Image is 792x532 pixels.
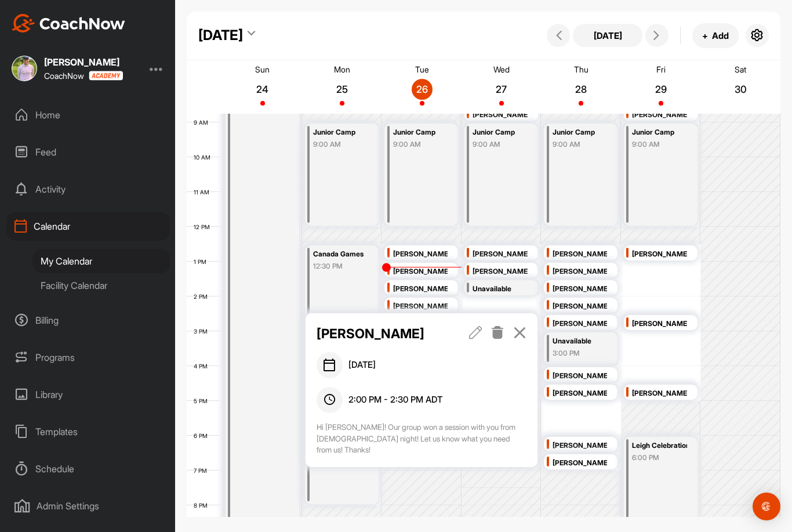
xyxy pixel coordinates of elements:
[632,139,686,150] div: 9:00 AM
[187,502,219,509] div: 8 PM
[6,380,170,409] div: Library
[348,359,376,372] span: [DATE]
[632,108,686,122] div: [PERSON_NAME]
[553,248,607,261] div: [PERSON_NAME]
[632,387,686,400] div: [PERSON_NAME]
[553,335,607,348] div: Unavailable
[187,119,220,126] div: 9 AM
[462,60,541,114] a: August 27, 2025
[332,84,353,95] p: 25
[313,248,368,261] div: Canada Games
[473,108,527,122] div: [PERSON_NAME]
[553,283,607,296] div: [PERSON_NAME]
[553,317,607,331] div: [PERSON_NAME]
[692,23,739,48] button: +Add
[573,24,642,47] button: [DATE]
[6,212,170,241] div: Calendar
[6,454,170,483] div: Schedule
[553,126,607,139] div: Junior Camp
[313,126,368,139] div: Junior Camp
[6,343,170,372] div: Programs
[187,258,218,265] div: 1 PM
[12,14,125,32] img: CoachNow
[187,432,219,439] div: 6 PM
[553,457,607,470] div: [PERSON_NAME]
[491,84,512,95] p: 27
[317,422,527,456] div: Hi [PERSON_NAME]! Our group won a session with you from [DEMOGRAPHIC_DATA] night! Let us know wha...
[393,126,448,139] div: Junior Camp
[382,60,462,114] a: August 26, 2025
[6,137,170,167] div: Feed
[553,348,607,359] div: 3:00 PM
[393,265,448,278] div: [PERSON_NAME]
[223,60,302,114] a: August 24, 2025
[187,328,219,335] div: 3 PM
[89,71,123,81] img: CoachNow acadmey
[702,30,708,42] span: +
[187,397,219,404] div: 5 PM
[621,60,700,114] a: August 29, 2025
[553,387,607,400] div: [PERSON_NAME]
[255,64,270,74] p: Sun
[187,467,219,474] div: 7 PM
[632,317,686,331] div: [PERSON_NAME]
[6,100,170,129] div: Home
[574,64,588,74] p: Thu
[553,370,607,383] div: [PERSON_NAME]
[701,60,780,114] a: August 30, 2025
[473,126,527,139] div: Junior Camp
[412,84,433,95] p: 26
[252,84,273,95] p: 24
[735,64,746,74] p: Sat
[313,261,368,272] div: 12:30 PM
[632,453,686,463] div: 6:00 PM
[6,417,170,446] div: Templates
[493,64,510,74] p: Wed
[632,439,686,453] div: Leigh Celebration
[12,56,37,81] img: square_b2738477c0a3829f566157fbbfdc69c0.jpg
[553,300,607,313] div: [PERSON_NAME]
[187,154,222,161] div: 10 AM
[6,175,170,204] div: Activity
[473,248,527,261] div: [PERSON_NAME]
[473,265,527,278] div: [PERSON_NAME]
[32,249,170,273] div: My Calendar
[632,248,686,261] div: [PERSON_NAME]
[473,139,527,150] div: 9:00 AM
[334,64,350,74] p: Mon
[317,324,447,343] p: [PERSON_NAME]
[393,248,448,261] div: [PERSON_NAME]
[187,223,221,230] div: 12 PM
[753,493,780,520] div: Open Intercom Messenger
[542,60,621,114] a: August 28, 2025
[313,139,368,150] div: 9:00 AM
[6,491,170,520] div: Admin Settings
[393,139,448,150] div: 9:00 AM
[32,273,170,298] div: Facility Calendar
[632,126,686,139] div: Junior Camp
[393,300,448,313] div: [PERSON_NAME]
[393,283,448,296] div: [PERSON_NAME]
[553,265,607,278] div: [PERSON_NAME]
[6,306,170,335] div: Billing
[553,139,607,150] div: 9:00 AM
[415,64,429,74] p: Tue
[187,293,219,300] div: 2 PM
[730,84,751,95] p: 30
[44,57,123,67] div: [PERSON_NAME]
[302,60,382,114] a: August 25, 2025
[44,71,123,81] div: CoachNow
[651,84,671,95] p: 29
[348,393,442,407] span: 2:00 PM - 2:30 PM ADT
[187,363,219,370] div: 4 PM
[656,64,666,74] p: Fri
[187,189,221,196] div: 11 AM
[198,25,243,46] div: [DATE]
[473,283,527,296] div: Unavailable
[553,439,607,453] div: [PERSON_NAME]
[571,84,591,95] p: 28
